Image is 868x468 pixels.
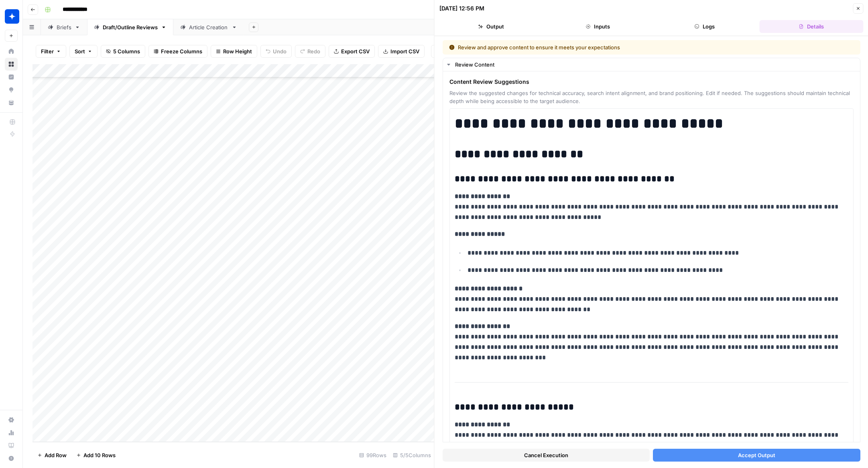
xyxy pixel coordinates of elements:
[653,449,860,462] button: Accept Output
[33,449,71,462] button: Add Row
[69,45,98,58] button: Sort
[390,449,434,462] div: 5/5 Columns
[307,47,320,55] span: Redo
[45,451,67,459] span: Add Row
[439,20,543,33] button: Output
[71,449,120,462] button: Add 10 Rows
[5,426,18,439] a: Usage
[443,449,650,462] button: Cancel Execution
[161,47,202,55] span: Freeze Columns
[449,89,854,105] span: Review the suggested changes for technical accuracy, search intent alignment, and brand positioni...
[113,47,140,55] span: 5 Columns
[455,61,855,69] div: Review Content
[36,45,66,58] button: Filter
[57,23,71,31] div: Briefs
[5,413,18,426] a: Settings
[5,452,18,465] button: Help + Support
[356,449,390,462] div: 99 Rows
[87,19,173,35] a: Draft/Outline Reviews
[653,20,756,33] button: Logs
[341,47,370,55] span: Export CSV
[5,83,18,96] a: Opportunities
[189,23,228,31] div: Article Creation
[75,47,85,55] span: Sort
[211,45,257,58] button: Row Height
[83,451,116,459] span: Add 10 Rows
[173,19,244,35] a: Article Creation
[738,451,775,459] span: Accept Output
[760,20,863,33] button: Details
[524,451,568,459] span: Cancel Execution
[5,96,18,109] a: Your Data
[273,47,287,55] span: Undo
[449,78,854,86] span: Content Review Suggestions
[101,45,145,58] button: 5 Columns
[5,6,18,26] button: Workspace: Wiz
[5,58,18,71] a: Browse
[546,20,650,33] button: Inputs
[295,45,325,58] button: Redo
[41,47,54,55] span: Filter
[378,45,425,58] button: Import CSV
[148,45,207,58] button: Freeze Columns
[390,47,419,55] span: Import CSV
[41,19,87,35] a: Briefs
[449,43,737,51] div: Review and approve content to ensure it meets your expectations
[329,45,375,58] button: Export CSV
[443,58,860,71] button: Review Content
[103,23,158,31] div: Draft/Outline Reviews
[5,45,18,58] a: Home
[260,45,292,58] button: Undo
[5,71,18,83] a: Insights
[5,9,19,24] img: Wiz Logo
[439,4,484,12] div: [DATE] 12:56 PM
[223,47,252,55] span: Row Height
[5,439,18,452] a: Learning Hub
